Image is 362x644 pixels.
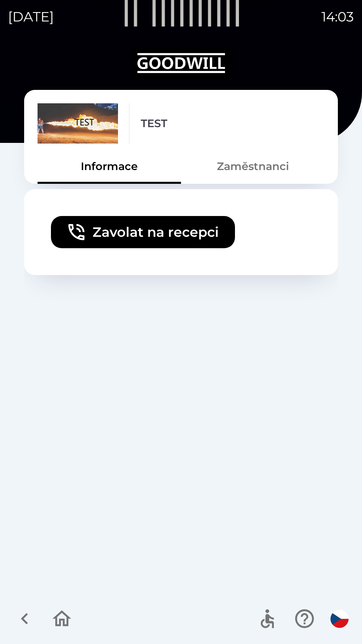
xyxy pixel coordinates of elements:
[8,7,54,27] p: [DATE]
[38,154,181,178] button: Informace
[141,115,167,131] p: TEST
[38,103,118,144] img: 5853dd8c-f81c-45a7-a19c-804af26430f2.png
[181,154,324,178] button: Zaměstnanci
[330,610,349,628] img: cs flag
[24,47,338,79] img: Logo
[321,7,354,27] p: 14:03
[51,216,235,248] button: Zavolat na recepci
